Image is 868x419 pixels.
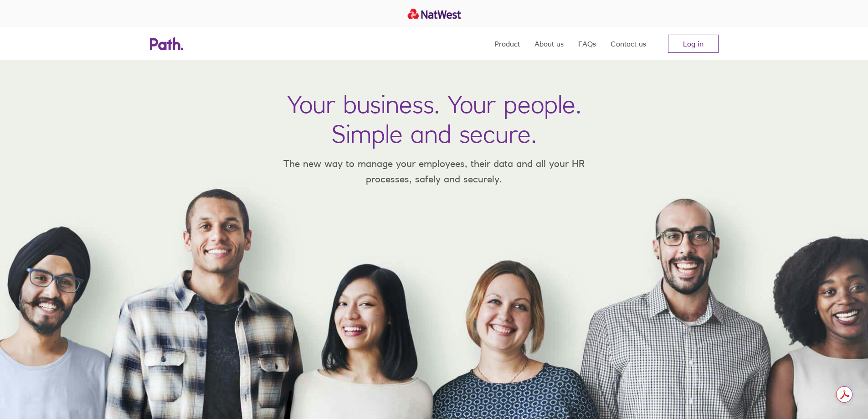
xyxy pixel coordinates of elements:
a: Contact us [611,27,646,60]
h1: Your business. Your people. Simple and secure. [287,89,581,149]
a: FAQs [578,27,596,60]
a: Log in [668,35,719,53]
p: The new way to manage your employees, their data and all your HR processes, safely and securely. [270,156,598,186]
a: Product [494,27,520,60]
a: About us [534,27,564,60]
